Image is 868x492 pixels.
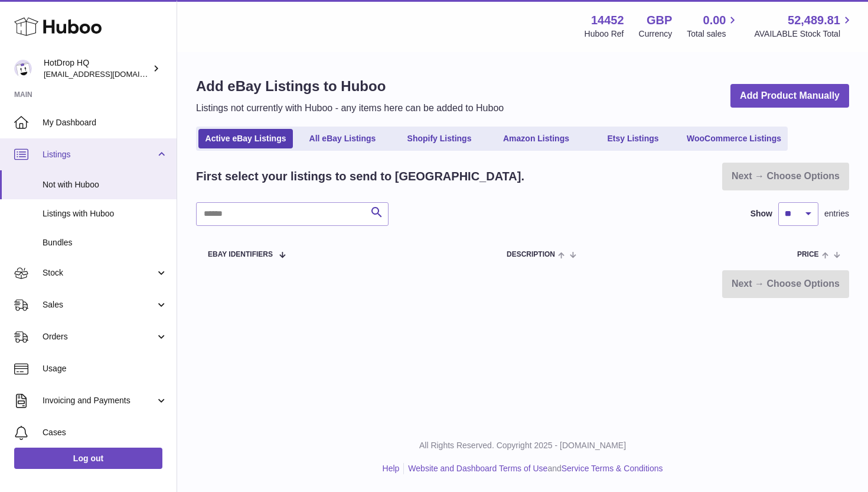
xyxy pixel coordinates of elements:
[44,57,150,80] div: HotDrop HQ
[687,12,739,40] a: 0.00 Total sales
[585,28,624,40] div: Huboo Ref
[683,129,785,148] a: WooCommerce Listings
[43,237,168,248] span: Bundles
[43,395,155,406] span: Invoicing and Payments
[562,464,663,473] a: Service Terms & Conditions
[687,28,739,40] span: Total sales
[198,129,293,148] a: Active eBay Listings
[383,464,400,473] a: Help
[750,208,772,219] label: Show
[43,117,168,128] span: My Dashboard
[44,69,174,79] span: [EMAIL_ADDRESS][DOMAIN_NAME]
[824,208,849,219] span: entries
[392,129,487,148] a: Shopify Listings
[647,12,672,28] strong: GBP
[14,60,32,77] img: Abbasrfa22@gmail.com
[43,427,168,438] span: Cases
[43,179,168,190] span: Not with Huboo
[591,12,624,28] strong: 14452
[404,463,663,474] li: and
[730,84,849,108] a: Add Product Manually
[408,464,547,473] a: Website and Dashboard Terms of Use
[43,149,155,160] span: Listings
[43,363,168,374] span: Usage
[797,251,819,258] span: Price
[43,267,155,279] span: Stock
[196,102,504,115] p: Listings not currently with Huboo - any items here can be added to Huboo
[14,448,162,469] a: Log out
[43,299,155,310] span: Sales
[295,129,390,148] a: All eBay Listings
[489,129,583,148] a: Amazon Listings
[788,12,840,28] span: 52,489.81
[196,77,504,96] h1: Add eBay Listings to Huboo
[187,440,859,451] p: All Rights Reserved. Copyright 2025 - [DOMAIN_NAME]
[43,331,155,342] span: Orders
[507,251,555,258] span: Description
[208,251,273,258] span: eBay Identifiers
[703,12,726,28] span: 0.00
[196,169,524,184] h2: First select your listings to send to [GEOGRAPHIC_DATA].
[586,129,680,148] a: Etsy Listings
[639,28,673,40] div: Currency
[754,28,854,40] span: AVAILABLE Stock Total
[754,12,854,40] a: 52,489.81 AVAILABLE Stock Total
[43,208,168,219] span: Listings with Huboo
